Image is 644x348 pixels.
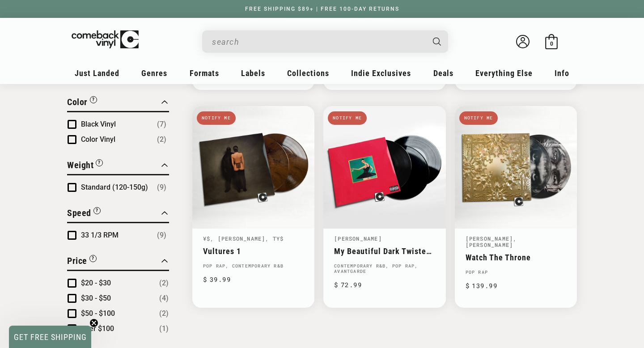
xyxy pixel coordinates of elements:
[159,293,169,304] span: Number of products: (4)
[67,255,87,266] span: Price
[203,246,304,256] a: Vultures 1
[159,278,169,289] span: Number of products: (2)
[466,235,513,242] a: [PERSON_NAME]
[159,308,169,319] span: Number of products: (2)
[475,68,533,78] span: Everything Else
[14,332,87,342] span: GET FREE SHIPPING
[67,254,97,270] button: Filter by Price
[67,160,93,170] span: Weight
[81,135,115,144] span: Color Vinyl
[89,318,98,327] button: Close teaser
[334,246,435,256] a: My Beautiful Dark Twisted Fantasy
[67,95,97,111] button: Filter by Color
[67,97,88,107] span: Color
[159,323,169,334] span: Number of products: (1)
[157,119,166,130] span: Number of products: (7)
[212,33,424,51] input: search
[81,120,116,128] span: Black Vinyl
[67,208,91,218] span: Speed
[81,294,111,302] span: $30 - $50
[157,182,166,193] span: Number of products: (9)
[67,206,101,222] button: Filter by Speed
[241,68,265,78] span: Labels
[67,158,103,174] button: Filter by Weight
[141,68,167,78] span: Genres
[157,230,166,241] span: Number of products: (9)
[157,134,166,145] span: Number of products: (2)
[425,30,449,53] button: Search
[236,6,408,12] a: FREE SHIPPING $89+ | FREE 100-DAY RETURNS
[203,235,210,242] a: ¥$
[75,68,119,78] span: Just Landed
[81,324,114,333] span: Over $100
[81,279,111,287] span: $20 - $30
[9,326,91,348] div: GET FREE SHIPPINGClose teaser
[550,40,553,47] span: 0
[81,183,148,191] span: Standard (120-150g)
[81,231,119,239] span: 33 1/3 RPM
[265,235,284,242] a: , Ty$
[287,68,329,78] span: Collections
[190,68,219,78] span: Formats
[334,235,382,242] a: [PERSON_NAME]
[81,309,115,318] span: $50 - $100
[466,235,517,248] a: , [PERSON_NAME]
[433,68,453,78] span: Deals
[210,235,265,242] a: , [PERSON_NAME]
[466,253,566,262] a: Watch The Throne
[351,68,411,78] span: Indie Exclusives
[202,30,448,53] div: Search
[555,68,569,78] span: Info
